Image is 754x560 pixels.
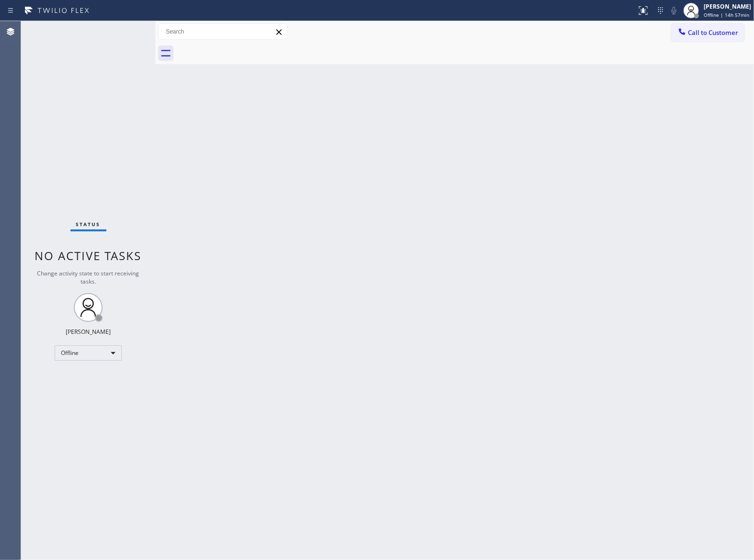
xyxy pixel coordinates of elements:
[159,24,287,39] input: Search
[66,328,111,336] div: [PERSON_NAME]
[55,345,122,361] div: Offline
[688,28,738,37] span: Call to Customer
[667,4,681,17] button: Mute
[704,2,751,11] div: [PERSON_NAME]
[671,23,744,42] button: Call to Customer
[76,221,101,228] span: Status
[35,248,142,263] span: No active tasks
[704,11,749,18] span: Offline | 14h 57min
[37,269,139,286] span: Change activity state to start receiving tasks.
